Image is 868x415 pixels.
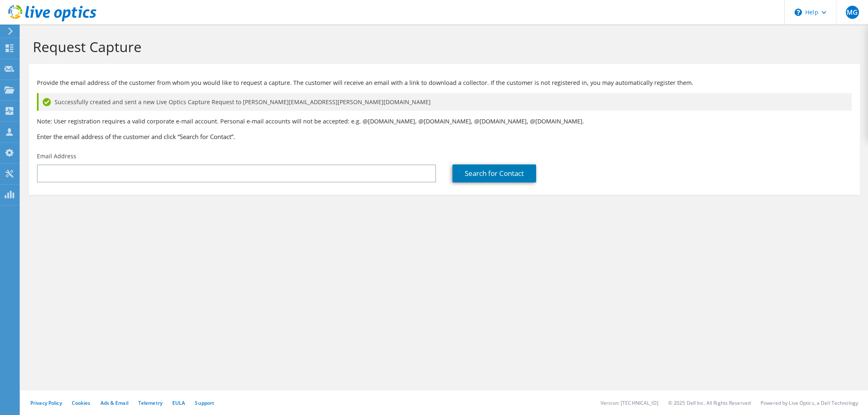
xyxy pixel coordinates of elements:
[172,399,185,406] a: EULA
[33,38,852,55] h1: Request Capture
[761,399,858,406] li: Powered by Live Optics, a Dell Technology
[37,78,852,87] p: Provide the email address of the customer from whom you would like to request a capture. The cust...
[30,399,62,406] a: Privacy Policy
[668,399,751,406] li: © 2025 Dell Inc. All Rights Reserved
[55,98,431,107] span: Successfully created and sent a new Live Optics Capture Request to [PERSON_NAME][EMAIL_ADDRESS][P...
[101,399,128,406] a: Ads & Email
[601,399,658,406] li: Version: [TECHNICAL_ID]
[138,399,162,406] a: Telemetry
[37,152,76,160] label: Email Address
[795,9,802,16] svg: \n
[72,399,91,406] a: Cookies
[452,164,536,182] a: Search for Contact
[37,117,852,126] p: Note: User registration requires a valid corporate e-mail account. Personal e-mail accounts will ...
[195,399,214,406] a: Support
[37,132,852,141] h3: Enter the email address of the customer and click “Search for Contact”.
[846,6,859,19] span: MG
